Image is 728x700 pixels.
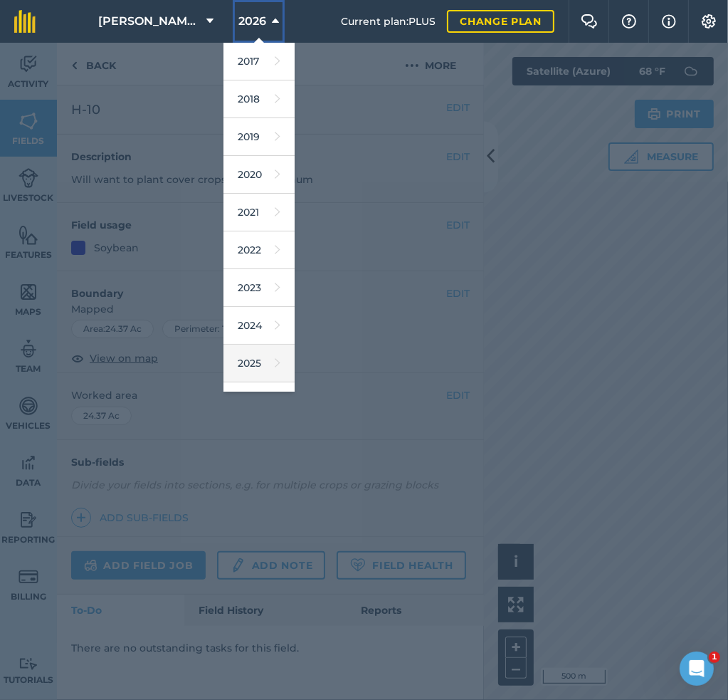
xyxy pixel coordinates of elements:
a: 2021 [223,194,295,231]
a: 2020 [223,156,295,194]
img: fieldmargin Logo [14,10,36,33]
a: 2017 [223,43,295,80]
a: 2026 [223,382,295,420]
img: svg+xml;base64,PHN2ZyB4bWxucz0iaHR0cDovL3d3dy53My5vcmcvMjAwMC9zdmciIHdpZHRoPSIxNyIgaGVpZ2h0PSIxNy... [662,13,676,30]
iframe: Intercom live chat [680,652,714,686]
a: 2018 [223,80,295,118]
a: Change plan [447,10,554,33]
a: 2025 [223,345,295,382]
img: Two speech bubbles overlapping with the left bubble in the forefront [581,14,598,28]
a: 2022 [223,231,295,269]
a: 2023 [223,269,295,307]
img: A cog icon [700,14,717,28]
img: A question mark icon [621,14,638,28]
span: Current plan : PLUS [341,14,436,29]
a: 2024 [223,307,295,345]
a: 2019 [223,118,295,156]
span: 2026 [238,13,266,30]
span: [PERSON_NAME] Farm [98,13,201,30]
span: 1 [709,652,720,663]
